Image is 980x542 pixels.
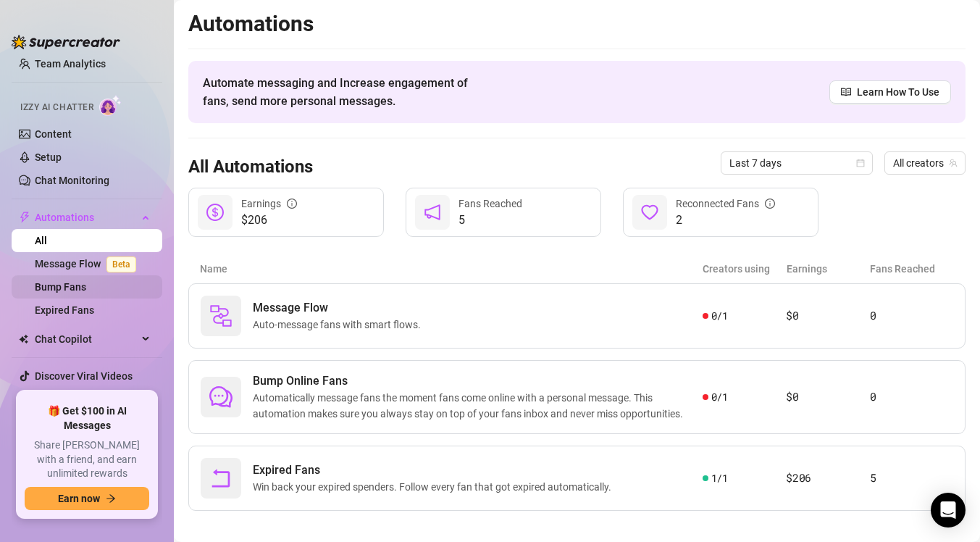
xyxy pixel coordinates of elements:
[253,462,617,479] span: Expired Fans
[870,470,953,487] article: 5
[676,212,775,229] span: 2
[35,304,94,316] a: Expired Fans
[711,308,728,324] span: 0 / 1
[35,328,138,351] span: Chat Copilot
[35,128,72,140] a: Content
[25,438,149,481] span: Share [PERSON_NAME] with a friend, and earn unlimited rewards
[458,198,522,209] span: Fans Reached
[35,58,106,70] a: Team Analytics
[209,304,233,328] img: svg%3e
[829,80,951,104] a: Learn How To Use
[253,479,617,495] span: Win back your expired spenders. Follow every fan that got expired automatically.
[106,493,116,504] span: arrow-right
[188,156,313,179] h3: All Automations
[786,388,869,406] article: $0
[893,152,957,174] span: All creators
[765,199,775,209] span: info-circle
[106,257,136,272] span: Beta
[424,204,441,221] span: notification
[241,212,297,229] span: $206
[209,467,233,490] span: rollback
[19,212,30,223] span: thunderbolt
[206,204,224,221] span: dollar
[786,470,869,487] article: $206
[787,261,871,277] article: Earnings
[676,196,775,212] div: Reconnected Fans
[19,334,28,344] img: Chat Copilot
[711,470,728,486] span: 1 / 1
[209,385,233,409] span: comment
[25,487,149,510] button: Earn nowarrow-right
[99,95,122,116] img: AI Chatter
[241,196,297,212] div: Earnings
[949,159,958,167] span: team
[857,84,939,100] span: Learn How To Use
[35,151,62,163] a: Setup
[35,370,133,382] a: Discover Viral Videos
[786,307,869,325] article: $0
[287,199,297,209] span: info-circle
[12,35,120,49] img: logo-BBDzfeDw.svg
[35,206,138,229] span: Automations
[711,389,728,405] span: 0 / 1
[703,261,787,277] article: Creators using
[35,235,47,246] a: All
[458,212,522,229] span: 5
[200,261,703,277] article: Name
[253,372,703,390] span: Bump Online Fans
[188,10,966,38] h2: Automations
[641,204,658,221] span: heart
[856,159,865,167] span: calendar
[20,101,93,114] span: Izzy AI Chatter
[35,175,109,186] a: Chat Monitoring
[729,152,864,174] span: Last 7 days
[253,390,703,422] span: Automatically message fans the moment fans come online with a personal message. This automation m...
[35,281,86,293] a: Bump Fans
[58,493,100,504] span: Earn now
[870,261,954,277] article: Fans Reached
[841,87,851,97] span: read
[253,299,427,317] span: Message Flow
[203,74,482,110] span: Automate messaging and Increase engagement of fans, send more personal messages.
[253,317,427,333] span: Auto-message fans with smart flows.
[870,307,953,325] article: 0
[25,404,149,433] span: 🎁 Get $100 in AI Messages
[931,493,966,528] div: Open Intercom Messenger
[35,258,142,270] a: Message FlowBeta
[870,388,953,406] article: 0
